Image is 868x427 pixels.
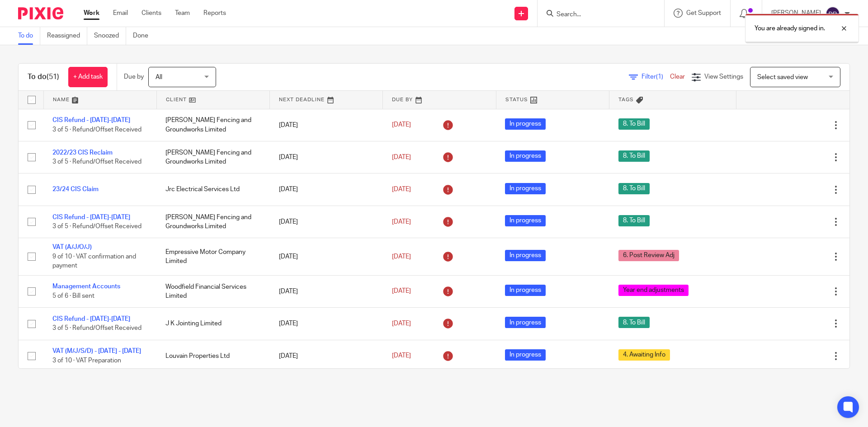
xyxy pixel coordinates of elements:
a: Done [133,27,155,45]
a: CIS Refund - [DATE]-[DATE] [52,214,130,221]
span: [DATE] [392,253,411,260]
a: Clear [670,74,685,80]
a: To do [18,27,40,45]
span: Year end adjustments [618,285,689,296]
td: [DATE] [270,275,383,307]
span: (1) [656,74,663,80]
td: Louvain Properties Ltd [156,340,269,372]
p: You are already signed in. [755,24,825,33]
a: 23/24 CIS Claim [52,186,99,192]
span: (51) [47,73,59,80]
img: svg%3E [826,6,840,21]
span: [DATE] [392,219,411,225]
span: In progress [505,317,546,328]
td: [DATE] [270,340,383,372]
span: 3 of 5 · Refund/Offset Received [52,223,142,230]
span: [DATE] [392,154,411,160]
td: [DATE] [270,174,383,206]
span: [DATE] [392,320,411,327]
span: 4. Awaiting Info [618,349,670,361]
h1: To do [28,72,59,82]
span: Select saved view [757,74,808,80]
span: 3 of 5 · Refund/Offset Received [52,325,142,331]
span: 8. To Bill [618,150,650,162]
span: 8. To Bill [618,317,650,328]
span: In progress [505,150,546,162]
span: 3 of 5 · Refund/Offset Received [52,127,142,133]
a: CIS Refund - [DATE]-[DATE] [52,316,130,322]
a: Work [84,9,99,18]
td: Empressive Motor Company Limited [156,238,269,275]
span: In progress [505,215,546,226]
span: [DATE] [392,288,411,295]
a: Reports [203,9,226,18]
span: 9 of 10 · VAT confirmation and payment [52,253,136,269]
span: [DATE] [392,186,411,192]
span: 3 of 5 · Refund/Offset Received [52,159,142,165]
a: CIS Refund - [DATE]-[DATE] [52,117,130,123]
a: + Add task [68,67,108,87]
a: Reassigned [47,27,87,45]
td: [DATE] [270,109,383,141]
span: Filter [642,74,670,80]
span: In progress [505,183,546,194]
span: 8. To Bill [618,183,650,194]
span: 6. Post Review Adj [618,250,679,261]
span: In progress [505,285,546,296]
span: Tags [618,97,634,102]
span: In progress [505,118,546,130]
a: VAT (M/J/S/D) - [DATE] - [DATE] [52,348,141,354]
span: In progress [505,250,546,261]
span: In progress [505,349,546,361]
span: View Settings [704,74,743,80]
span: All [156,74,162,80]
p: Due by [124,72,144,81]
span: [DATE] [392,353,411,359]
span: 3 of 10 · VAT Preparation [52,357,121,364]
span: 5 of 6 · Bill sent [52,293,94,299]
td: J K Jointing Limited [156,308,269,340]
td: [DATE] [270,308,383,340]
img: Pixie [18,7,63,19]
td: [DATE] [270,206,383,238]
a: 2022/23 CIS Reclaim [52,150,113,156]
a: Email [113,9,128,18]
td: [PERSON_NAME] Fencing and Groundworks Limited [156,109,269,141]
span: [DATE] [392,122,411,128]
td: [DATE] [270,238,383,275]
td: Woodfield Financial Services Limited [156,275,269,307]
span: 8. To Bill [618,215,650,226]
td: Jrc Electrical Services Ltd [156,174,269,206]
a: Management Accounts [52,283,120,290]
a: Team [175,9,190,18]
a: VAT (A/J/O/J) [52,244,92,250]
td: [PERSON_NAME] Fencing and Groundworks Limited [156,141,269,173]
span: 8. To Bill [618,118,650,130]
td: [PERSON_NAME] Fencing and Groundworks Limited [156,206,269,238]
a: Clients [142,9,161,18]
a: Snoozed [94,27,126,45]
td: [DATE] [270,141,383,173]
